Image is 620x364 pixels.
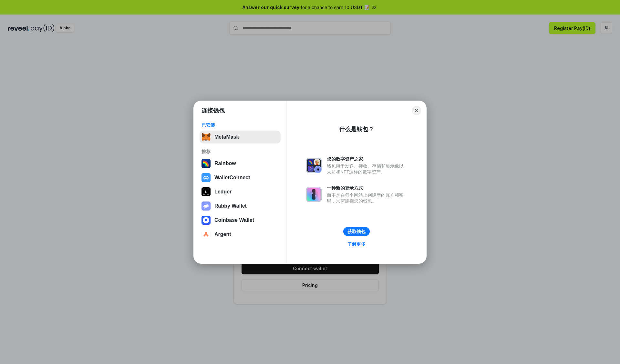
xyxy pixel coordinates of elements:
[201,173,211,182] img: svg+xml,%3Csvg%20width%3D%2228%22%20height%3D%2228%22%20viewBox%3D%220%200%2028%2028%22%20fill%3D...
[214,203,247,209] div: Rabby Wallet
[306,158,322,173] img: svg+xml,%3Csvg%20xmlns%3D%22http%3A%2F%2Fwww.w3.org%2F2000%2Fsvg%22%20fill%3D%22none%22%20viewBox...
[200,228,281,241] button: Argent
[347,241,366,247] div: 了解更多
[200,171,281,184] button: WalletConnect
[201,216,211,225] img: svg+xml,%3Csvg%20width%3D%2228%22%20height%3D%2228%22%20viewBox%3D%220%200%2028%2028%22%20fill%3D...
[200,214,281,227] button: Coinbase Wallet
[214,217,254,223] div: Coinbase Wallet
[201,159,211,168] img: svg+xml,%3Csvg%20width%3D%22120%22%20height%3D%22120%22%20viewBox%3D%220%200%20120%20120%22%20fil...
[412,106,421,115] button: Close
[214,134,239,140] div: MetaMask
[339,125,374,133] div: 什么是钱包？
[201,133,211,142] img: svg+xml,%3Csvg%20fill%3D%22none%22%20height%3D%2233%22%20viewBox%3D%220%200%2035%2033%22%20width%...
[347,229,366,234] div: 获取钱包
[327,163,407,175] div: 钱包用于发送、接收、存储和显示像以太坊和NFT这样的数字资产。
[201,107,225,114] h1: 连接钱包
[327,185,407,191] div: 一种新的登录方式
[200,200,281,212] button: Rabby Wallet
[214,231,231,237] div: Argent
[344,240,369,248] a: 了解更多
[200,131,281,143] button: MetaMask
[343,227,370,236] button: 获取钱包
[306,187,322,202] img: svg+xml,%3Csvg%20xmlns%3D%22http%3A%2F%2Fwww.w3.org%2F2000%2Fsvg%22%20fill%3D%22none%22%20viewBox...
[327,192,407,204] div: 而不是在每个网站上创建新的账户和密码，只需连接您的钱包。
[200,185,281,198] button: Ledger
[201,230,211,239] img: svg+xml,%3Csvg%20width%3D%2228%22%20height%3D%2228%22%20viewBox%3D%220%200%2028%2028%22%20fill%3D...
[201,149,279,154] div: 推荐
[327,156,407,162] div: 您的数字资产之家
[214,189,232,195] div: Ledger
[201,122,279,128] div: 已安装
[214,175,250,181] div: WalletConnect
[200,157,281,170] button: Rainbow
[201,187,211,196] img: svg+xml,%3Csvg%20xmlns%3D%22http%3A%2F%2Fwww.w3.org%2F2000%2Fsvg%22%20width%3D%2228%22%20height%3...
[201,202,211,211] img: svg+xml,%3Csvg%20xmlns%3D%22http%3A%2F%2Fwww.w3.org%2F2000%2Fsvg%22%20fill%3D%22none%22%20viewBox...
[214,161,236,166] div: Rainbow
